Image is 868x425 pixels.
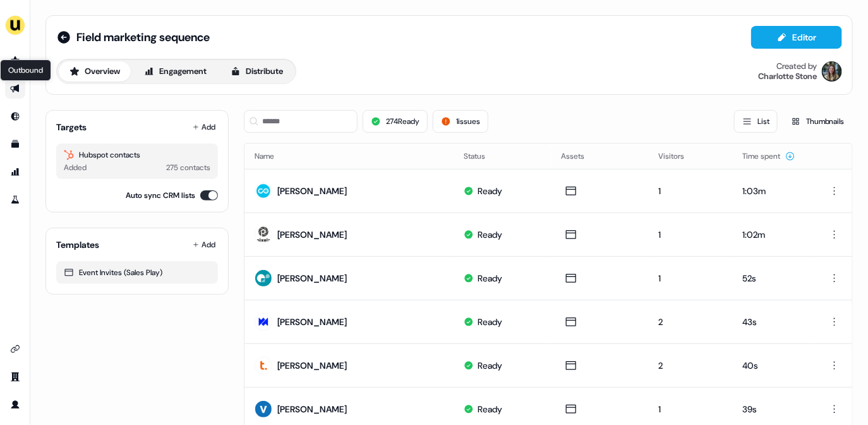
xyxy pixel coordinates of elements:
div: 39s [742,403,803,416]
button: Visitors [659,145,700,168]
div: Targets [56,121,87,133]
div: Ready [478,228,502,241]
button: Editor [751,26,842,49]
th: Assets [551,144,648,169]
div: 52s [742,272,803,285]
div: Charlotte Stone [758,71,817,82]
a: Go to team [5,367,25,387]
a: Go to templates [5,134,25,154]
div: Event Invites (Sales Play) [64,266,210,279]
button: Name [255,145,289,168]
a: Go to outbound experience [5,78,25,99]
div: 43s [742,316,803,328]
div: 1 [659,228,722,241]
div: 2 [659,359,722,372]
a: Go to Inbound [5,106,25,126]
img: Charlotte [822,61,842,82]
div: 1 [659,403,722,416]
button: Add [190,118,218,136]
label: Auto sync CRM lists [126,189,195,202]
span: Field marketing sequence [76,30,210,45]
div: Ready [478,185,502,197]
button: 1issues [433,110,488,133]
div: 2 [659,316,722,328]
div: [PERSON_NAME] [277,316,347,328]
div: [PERSON_NAME] [277,359,347,372]
button: Status [464,145,500,168]
a: Go to experiments [5,190,25,210]
div: 275 contacts [166,161,210,174]
button: 274Ready [363,110,428,133]
div: Ready [478,272,502,285]
a: Go to prospects [5,51,25,71]
button: Thumbnails [783,110,853,133]
div: Ready [478,359,502,372]
div: Templates [56,238,99,251]
button: Time spent [742,145,795,168]
a: Go to profile [5,395,25,415]
div: [PERSON_NAME] [277,403,347,416]
div: Ready [478,316,502,328]
div: 1 [659,185,722,197]
a: Editor [751,32,842,46]
button: Overview [59,61,131,82]
div: 1:03m [742,185,803,197]
a: Go to attribution [5,162,25,182]
button: Distribute [220,61,294,82]
button: Engagement [133,61,217,82]
a: Go to integrations [5,339,25,359]
div: Ready [478,403,502,416]
div: [PERSON_NAME] [277,272,347,285]
div: 1 [659,272,722,285]
div: Hubspot contacts [64,149,210,161]
div: 40s [742,359,803,372]
button: List [734,110,778,133]
div: Added [64,161,87,174]
div: [PERSON_NAME] [277,185,347,197]
div: Created by [776,61,817,71]
button: Add [190,236,218,254]
div: 1:02m [742,228,803,241]
div: [PERSON_NAME] [277,228,347,241]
